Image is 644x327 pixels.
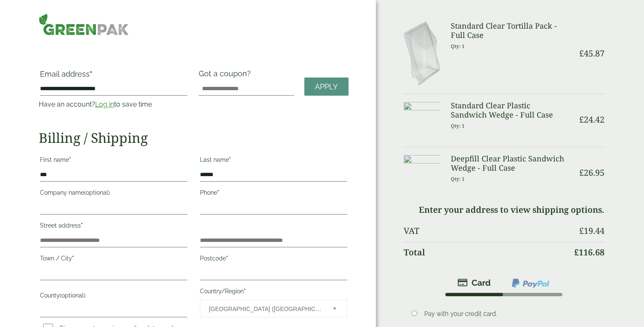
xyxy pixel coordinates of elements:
[451,123,465,129] small: Qty: 1
[40,220,187,234] label: Street address
[200,187,347,201] label: Phone
[40,289,187,304] label: County
[451,101,568,119] h3: Standard Clear Plastic Sandwich Wedge - Full Case
[244,288,246,295] abbr: required
[579,167,584,178] span: £
[200,300,347,317] span: Country/Region
[72,255,74,262] abbr: required
[90,70,92,78] abbr: required
[40,252,187,267] label: Town / City
[217,189,219,196] abbr: required
[81,222,83,229] abbr: required
[404,200,605,220] td: Enter your address to view shipping options.
[39,130,349,146] h2: Billing / Shipping
[574,247,604,258] bdi: 116.68
[226,255,228,262] abbr: required
[579,48,584,59] span: £
[451,176,465,182] small: Qty: 1
[579,225,604,236] bdi: 19.44
[40,154,187,168] label: First name
[200,285,347,300] label: Country/Region
[40,187,187,201] label: Company name
[39,99,189,110] p: Have an account? to save time
[229,156,231,163] abbr: required
[579,48,604,59] bdi: 45.87
[451,21,568,40] h3: Standard Clear Tortilla Pack - Full Case
[209,300,322,318] span: United Kingdom (UK)
[424,309,592,319] p: Pay with your credit card.
[579,114,584,125] span: £
[315,82,338,91] span: Apply
[404,221,569,241] th: VAT
[579,167,604,178] bdi: 26.95
[40,70,187,82] label: Email address
[451,43,465,49] small: Qty: 1
[579,225,584,236] span: £
[84,189,110,196] span: (optional)
[304,78,349,96] a: Apply
[199,69,254,82] label: Got a coupon?
[579,114,604,125] bdi: 24.42
[458,278,491,288] img: stripe.png
[200,252,347,267] label: Postcode
[95,100,114,108] a: Log in
[574,247,579,258] span: £
[69,156,71,163] abbr: required
[200,154,347,168] label: Last name
[511,278,550,289] img: ppcp-gateway.png
[60,292,85,299] span: (optional)
[39,13,129,35] img: GreenPak Supplies
[451,154,568,172] h3: Deepfill Clear Plastic Sandwich Wedge - Full Case
[404,242,569,263] th: Total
